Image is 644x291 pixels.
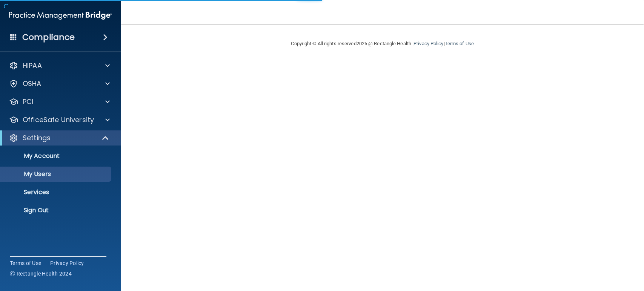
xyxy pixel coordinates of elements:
[22,32,75,43] h4: Compliance
[23,115,94,124] p: OfficeSafe University
[23,79,41,88] p: OSHA
[5,152,108,160] p: My Account
[23,133,51,142] p: Settings
[10,270,72,277] span: Ⓒ Rectangle Health 2024
[50,259,84,267] a: Privacy Policy
[9,133,109,142] a: Settings
[5,170,108,178] p: My Users
[5,207,108,214] p: Sign Out
[9,8,112,23] img: PMB logo
[245,32,520,56] div: Copyright © All rights reserved 2025 @ Rectangle Health | |
[9,61,110,70] a: HIPAA
[9,79,110,88] a: OSHA
[23,61,42,70] p: HIPAA
[444,41,473,46] a: Terms of Use
[10,259,41,267] a: Terms of Use
[9,115,110,124] a: OfficeSafe University
[9,97,110,106] a: PCI
[413,41,443,46] a: Privacy Policy
[23,97,33,106] p: PCI
[5,188,108,196] p: Services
